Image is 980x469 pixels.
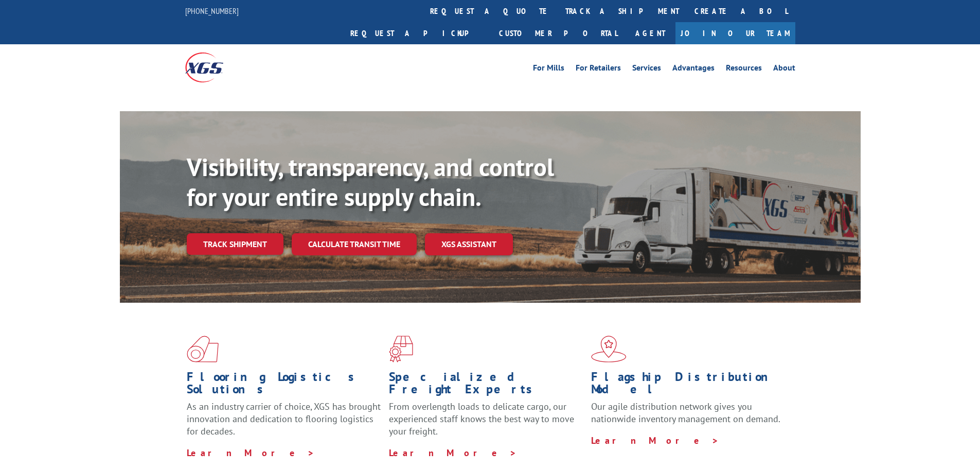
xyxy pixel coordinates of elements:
[591,371,786,401] h1: Flagship Distribution Model
[773,64,795,75] a: About
[343,22,491,44] a: Request a pickup
[672,64,715,75] a: Advantages
[187,447,315,459] a: Learn More >
[491,22,625,44] a: Customer Portal
[726,64,762,75] a: Resources
[591,401,780,425] span: Our agile distribution network gives you nationwide inventory management on demand.
[389,371,583,401] h1: Specialized Freight Experts
[675,22,795,44] a: Join Our Team
[533,64,564,75] a: For Mills
[625,22,675,44] a: Agent
[389,447,517,459] a: Learn More >
[591,336,627,362] img: xgs-icon-flagship-distribution-model-red
[187,371,381,401] h1: Flooring Logistics Solutions
[389,401,583,446] p: From overlength loads to delicate cargo, our experienced staff knows the best way to move your fr...
[187,336,219,362] img: xgs-icon-total-supply-chain-intelligence-red
[187,233,283,255] a: Track shipment
[389,336,413,362] img: xgs-icon-focused-on-flooring-red
[185,6,239,16] a: [PHONE_NUMBER]
[292,233,417,255] a: Calculate transit time
[187,401,381,437] span: As an industry carrier of choice, XGS has brought innovation and dedication to flooring logistics...
[576,64,621,75] a: For Retailers
[425,233,513,255] a: XGS ASSISTANT
[632,64,661,75] a: Services
[187,151,554,213] b: Visibility, transparency, and control for your entire supply chain.
[591,435,719,446] a: Learn More >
